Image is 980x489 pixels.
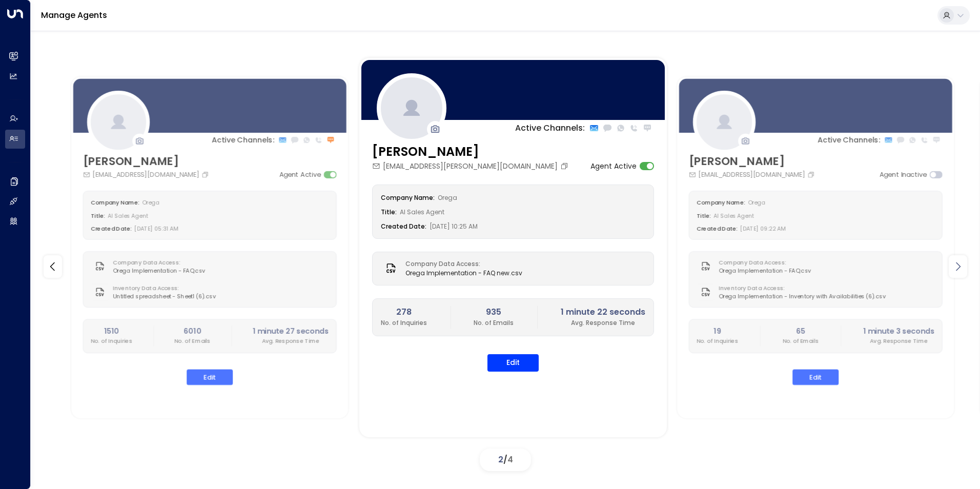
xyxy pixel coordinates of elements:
[113,266,205,274] span: Orega Implementation - FAQ.csv
[142,198,159,206] span: Orega
[590,161,637,172] label: Agent Active
[515,122,585,134] p: Active Channels:
[783,326,819,337] h2: 65
[253,337,329,345] p: Avg. Response Time
[689,169,817,179] div: [EMAIL_ADDRESS][DOMAIN_NAME]
[174,326,210,337] h2: 6010
[212,134,274,146] p: Active Channels:
[405,259,517,269] label: Company Data Access:
[697,337,738,345] p: No. of Inquiries
[201,171,211,178] button: Copy
[134,225,178,232] span: [DATE] 05:31 AM
[792,369,839,385] button: Edit
[438,193,457,202] span: Orega
[381,222,426,231] label: Created Date:
[372,142,571,161] h3: [PERSON_NAME]
[480,449,531,471] div: /
[560,162,571,170] button: Copy
[405,269,522,278] span: Orega Implementation - FAQ new.csv
[863,337,935,345] p: Avg. Response Time
[880,169,927,179] label: Agent Inactive
[430,222,478,231] span: [DATE] 10:25 AM
[697,198,745,206] label: Company Name:
[561,306,645,318] h2: 1 minute 22 seconds
[279,169,321,179] label: Agent Active
[113,292,216,300] span: Untitled spreadsheet - Sheet1 (6).csv
[719,266,811,274] span: Orega Implementation - FAQ.csv
[507,454,513,465] span: 4
[818,134,880,146] p: Active Channels:
[697,225,738,232] label: Created Date:
[400,208,444,216] span: AI Sales Agent
[372,161,571,172] div: [EMAIL_ADDRESS][PERSON_NAME][DOMAIN_NAME]
[187,369,233,385] button: Edit
[719,284,881,292] label: Inventory Data Access:
[381,193,435,202] label: Company Name:
[113,284,211,292] label: Inventory Data Access:
[697,211,711,219] label: Title:
[863,326,935,337] h2: 1 minute 3 seconds
[474,318,514,328] p: No. of Emails
[689,153,817,169] h3: [PERSON_NAME]
[498,454,503,465] span: 2
[381,208,397,216] label: Title:
[91,337,132,345] p: No. of Inquiries
[91,198,139,206] label: Company Name:
[174,337,210,345] p: No. of Emails
[719,258,806,266] label: Company Data Access:
[713,211,753,219] span: AI Sales Agent
[91,225,132,232] label: Created Date:
[91,211,105,219] label: Title:
[83,153,211,169] h3: [PERSON_NAME]
[561,318,645,328] p: Avg. Response Time
[748,198,765,206] span: Orega
[381,318,427,328] p: No. of Inquiries
[740,225,785,232] span: [DATE] 09:22 AM
[113,258,200,266] label: Company Data Access:
[108,211,148,219] span: AI Sales Agent
[783,337,819,345] p: No. of Emails
[487,354,539,372] button: Edit
[41,9,107,21] a: Manage Agents
[91,326,132,337] h2: 1510
[697,326,738,337] h2: 19
[719,292,886,300] span: Orega Implementation - Inventory with Availabilities (6).csv
[253,326,329,337] h2: 1 minute 27 seconds
[474,306,514,318] h2: 935
[83,169,211,179] div: [EMAIL_ADDRESS][DOMAIN_NAME]
[381,306,427,318] h2: 278
[807,171,817,178] button: Copy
